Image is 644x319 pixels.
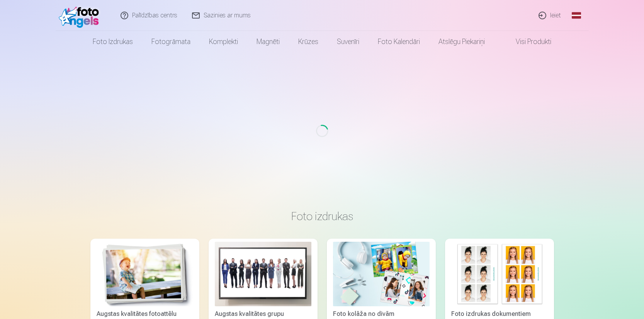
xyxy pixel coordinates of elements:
[142,31,200,53] a: Fotogrāmata
[289,31,328,53] a: Krūzes
[59,3,103,28] img: /fa1
[97,242,193,306] img: Augstas kvalitātes fotoattēlu izdrukas
[429,31,494,53] a: Atslēgu piekariņi
[247,31,289,53] a: Magnēti
[451,242,548,306] img: Foto izdrukas dokumentiem
[328,31,369,53] a: Suvenīri
[200,31,247,53] a: Komplekti
[215,242,311,306] img: Augstas kvalitātes grupu fotoattēlu izdrukas
[494,31,561,53] a: Visi produkti
[448,309,551,319] div: Foto izdrukas dokumentiem
[97,209,548,223] h3: Foto izdrukas
[369,31,429,53] a: Foto kalendāri
[333,242,430,306] img: Foto kolāža no divām fotogrāfijām
[83,31,142,53] a: Foto izdrukas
